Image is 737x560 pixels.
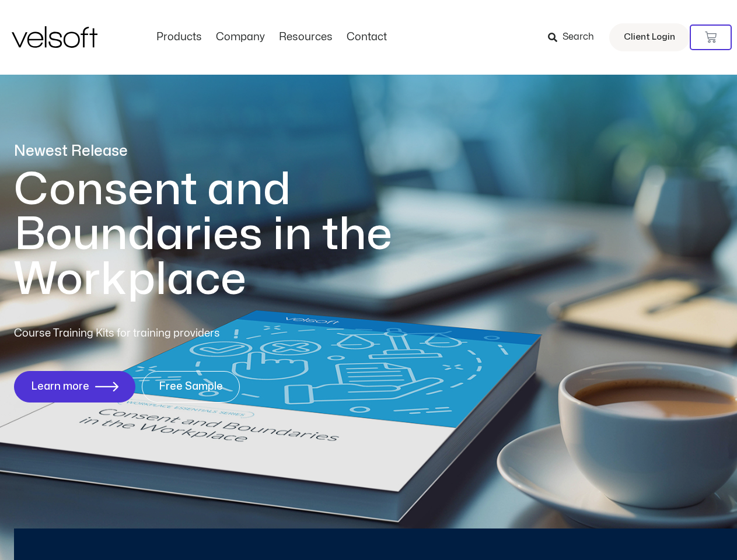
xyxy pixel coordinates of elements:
[149,31,209,44] a: ProductsMenu Toggle
[209,31,272,44] a: CompanyMenu Toggle
[548,27,602,47] a: Search
[340,31,394,44] a: ContactMenu Toggle
[12,26,97,48] img: Velsoft Training Materials
[14,325,305,342] p: Course Training Kits for training providers
[609,23,690,51] a: Client Login
[563,30,594,45] span: Search
[624,30,675,45] span: Client Login
[31,381,89,393] span: Learn more
[14,141,440,162] p: Newest Release
[142,371,240,402] a: Free Sample
[159,381,223,393] span: Free Sample
[149,31,394,44] nav: Menu
[14,167,440,302] h1: Consent and Boundaries in the Workplace
[272,31,340,44] a: ResourcesMenu Toggle
[14,371,135,402] a: Learn more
